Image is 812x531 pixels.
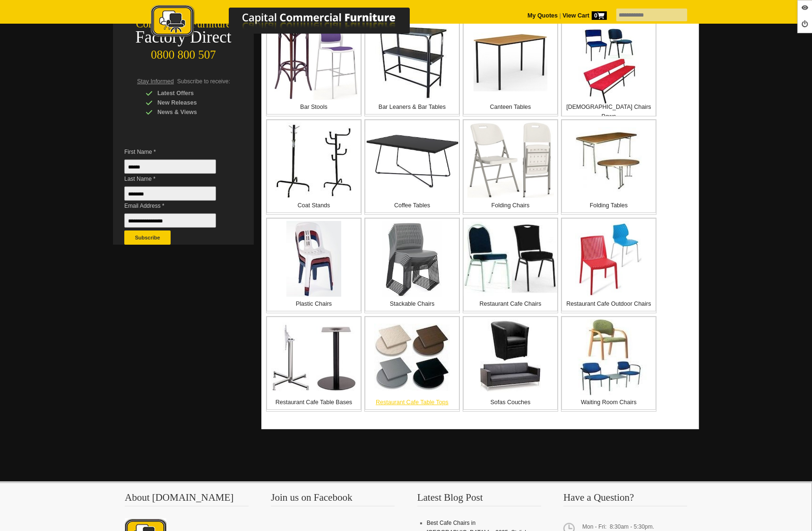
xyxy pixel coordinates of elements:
[575,221,642,297] img: Restaurant Cafe Outdoor Chairs
[561,316,657,412] a: Waiting Room Chairs Waiting Room Chairs
[124,147,230,157] span: First Name *
[270,24,358,100] img: Bar Stools
[267,102,361,112] p: Bar Stools
[562,12,607,19] strong: View Cart
[561,12,607,19] a: View Cart0
[563,493,687,506] h3: Have a Question?
[267,398,361,407] p: Restaurant Cafe Table Bases
[267,299,361,309] p: Plastic Chairs
[474,33,547,91] img: Canteen Tables
[571,319,647,395] img: Waiting Room Chairs
[561,119,657,215] a: Folding Tables Folding Tables
[463,218,558,313] a: Restaurant Cafe Chairs Restaurant Cafe Chairs
[463,316,558,412] a: Sofas Couches Sofas Couches
[271,493,395,506] h3: Join us on Facebook
[562,299,656,309] p: Restaurant Cafe Outdoor Chairs
[562,201,656,210] p: Folding Tables
[125,5,456,42] a: Capital Commercial Furniture Logo
[113,31,254,44] div: Factory Direct
[271,323,356,392] img: Restaurant Cafe Table Bases
[266,21,362,116] a: Bar Stools Bar Stools
[146,88,235,98] div: Latest Offers
[364,218,460,313] a: Stackable Chairs Stackable Chairs
[267,201,361,210] p: Coat Stands
[266,316,362,412] a: Restaurant Cafe Table Bases Restaurant Cafe Table Bases
[177,78,230,85] span: Subscribe to receive:
[473,319,548,395] img: Sofas Couches
[561,21,657,116] a: Church Chairs Pews [DEMOGRAPHIC_DATA] Chairs Pews
[286,221,341,297] img: Plastic Chairs
[464,102,557,112] p: Canteen Tables
[275,123,353,198] img: Coat Stands
[375,24,449,100] img: Bar Leaners & Bar Tables
[571,29,647,105] img: Church Chairs Pews
[137,78,174,85] span: Stay Informed
[364,21,460,116] a: Bar Leaners & Bar Tables Bar Leaners & Bar Tables
[365,132,459,189] img: Coffee Tables
[146,107,235,117] div: News & Views
[266,119,362,215] a: Coat Stands Coat Stands
[124,186,216,201] input: Last Name *
[124,213,216,228] input: Email Address *
[113,18,254,31] div: Commercial Furniture
[125,493,249,506] h3: About [DOMAIN_NAME]
[124,201,230,211] span: Email Address *
[576,127,642,194] img: Folding Tables
[365,398,459,407] p: Restaurant Cafe Table Tops
[365,299,459,309] p: Stackable Chairs
[266,218,362,313] a: Plastic Chairs Plastic Chairs
[464,398,557,407] p: Sofas Couches
[124,230,171,245] button: Subscribe
[467,123,554,198] img: Folding Chairs
[365,201,459,210] p: Coffee Tables
[365,102,459,112] p: Bar Leaners & Bar Tables
[364,119,460,215] a: Coffee Tables Coffee Tables
[113,44,254,62] div: 0800 800 507
[592,11,607,20] span: 0
[562,102,656,121] p: [DEMOGRAPHIC_DATA] Chairs Pews
[464,201,557,210] p: Folding Chairs
[464,221,557,296] img: Restaurant Cafe Chairs
[382,221,442,297] img: Stackable Chairs
[463,21,558,116] a: Canteen Tables Canteen Tables
[146,98,235,107] div: New Releases
[364,316,460,412] a: Restaurant Cafe Table Tops Restaurant Cafe Table Tops
[374,324,450,391] img: Restaurant Cafe Table Tops
[124,174,230,184] span: Last Name *
[125,5,456,39] img: Capital Commercial Furniture Logo
[124,159,216,174] input: First Name *
[463,119,558,215] a: Folding Chairs Folding Chairs
[417,493,541,506] h3: Latest Blog Post
[562,398,656,407] p: Waiting Room Chairs
[527,12,558,19] a: My Quotes
[561,218,657,313] a: Restaurant Cafe Outdoor Chairs Restaurant Cafe Outdoor Chairs
[464,299,557,309] p: Restaurant Cafe Chairs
